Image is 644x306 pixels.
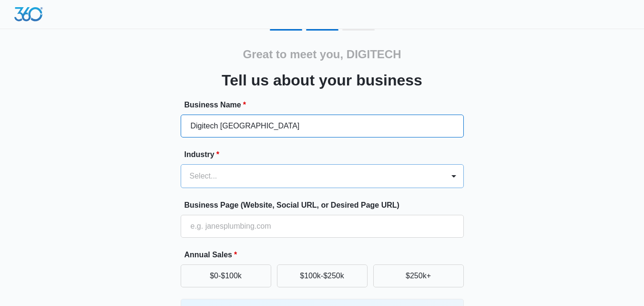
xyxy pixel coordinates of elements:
[184,149,468,160] label: Industry
[184,99,468,111] label: Business Name
[184,200,468,211] label: Business Page (Website, Social URL, or Desired Page URL)
[181,215,464,238] input: e.g. janesplumbing.com
[373,264,464,287] button: $250k+
[181,115,464,137] input: e.g. Jane's Plumbing
[181,264,271,287] button: $0-$100k
[243,46,401,63] h2: Great to meet you, DIGITECH
[184,249,468,261] label: Annual Sales
[222,69,422,92] h3: Tell us about your business
[277,264,368,287] button: $100k-$250k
